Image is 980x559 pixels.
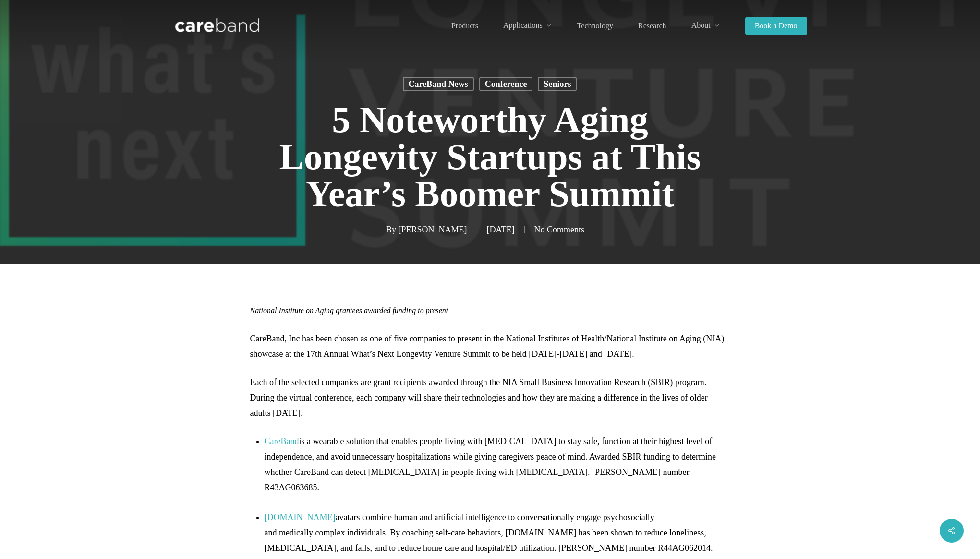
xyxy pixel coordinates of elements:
a: Conference [479,77,533,91]
li: is a wearable solution that enables people living with [MEDICAL_DATA] to stay safe, function at t... [265,434,730,495]
a: Seniors [538,77,577,91]
li: avatars combine human and artificial intelligence to conversationally engage psychosocially and m... [265,510,730,556]
a: Applications [503,22,552,30]
a: Book a Demo [745,22,807,30]
a: [PERSON_NAME] [399,225,467,234]
span: [DATE] [477,226,524,233]
a: About [691,22,720,30]
span: Book a Demo [755,22,798,30]
span: About [691,21,711,29]
a: No Comments [534,225,585,234]
a: Products [451,22,478,30]
a: CareBand News [403,77,474,91]
span: By [386,226,396,233]
a: CareBand [265,437,299,446]
a: Research [638,22,666,30]
a: [DOMAIN_NAME] [265,512,336,522]
p: CareBand, Inc has been chosen as one of five companies to present in the National Institutes of H... [250,331,730,375]
span: Applications [503,21,543,29]
h1: 5 Noteworthy Aging Longevity Startups at This Year’s Boomer Summit [250,92,730,222]
a: Technology [577,22,613,30]
em: National Institute on Aging grantees awarded funding to present [250,306,448,315]
p: Each of the selected companies are grant recipients awarded through the NIA Small Business Innova... [250,375,730,434]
